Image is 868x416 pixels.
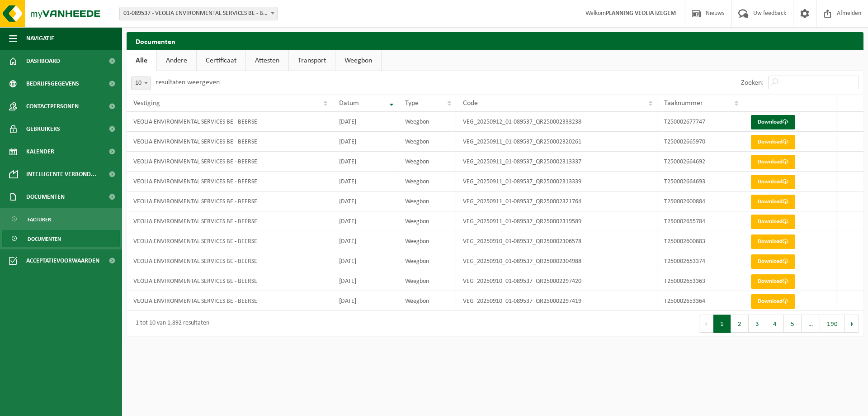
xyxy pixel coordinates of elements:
[456,251,657,271] td: VEG_20250910_01-089537_QR250002304988
[332,152,398,172] td: [DATE]
[120,7,277,20] span: 01-089537 - VEOLIA ENVIRONMENTAL SERVICES BE - BEERSE
[119,7,278,20] span: 01-089537 - VEOLIA ENVIRONMENTAL SERVICES BE - BEERSE
[26,140,54,163] span: Kalender
[2,230,120,247] a: Documenten
[127,112,332,132] td: VEOLIA ENVIRONMENTAL SERVICES BE - BEERSE
[131,77,151,90] span: 10
[156,79,220,86] label: resultaten weergeven
[26,163,96,186] span: Intelligente verbond...
[398,291,457,311] td: Weegbon
[157,50,196,71] a: Andere
[127,132,332,152] td: VEOLIA ENVIRONMENTAL SERVICES BE - BEERSE
[456,271,657,291] td: VEG_20250910_01-089537_QR250002297420
[132,77,151,90] span: 10
[398,172,457,191] td: Weegbon
[463,100,478,107] span: Code
[456,231,657,251] td: VEG_20250910_01-089537_QR250002306578
[332,191,398,211] td: [DATE]
[127,32,863,50] h2: Documenten
[751,215,795,229] a: Download
[784,315,802,333] button: 5
[657,132,743,152] td: T250002665970
[820,315,845,333] button: 190
[26,249,99,272] span: Acceptatievoorwaarden
[127,172,332,191] td: VEOLIA ENVIRONMENTAL SERVICES BE - BEERSE
[751,155,795,169] a: Download
[751,294,795,309] a: Download
[398,231,457,251] td: Weegbon
[246,50,288,71] a: Attesten
[26,118,60,140] span: Gebruikers
[127,251,332,271] td: VEOLIA ENVIRONMENTAL SERVICES BE - BEERSE
[339,100,359,107] span: Datum
[751,234,795,249] a: Download
[26,27,54,50] span: Navigatie
[332,112,398,132] td: [DATE]
[657,191,743,211] td: T250002600884
[332,291,398,311] td: [DATE]
[398,271,457,291] td: Weegbon
[456,132,657,152] td: VEG_20250911_01-089537_QR250002320261
[731,315,749,333] button: 2
[657,172,743,191] td: T250002664693
[398,191,457,211] td: Weegbon
[766,315,784,333] button: 4
[751,115,795,129] a: Download
[456,172,657,191] td: VEG_20250911_01-089537_QR250002313339
[845,315,859,333] button: Next
[751,195,795,209] a: Download
[26,72,79,95] span: Bedrijfsgegevens
[131,316,209,332] div: 1 tot 10 van 1,892 resultaten
[456,152,657,172] td: VEG_20250911_01-089537_QR250002313337
[398,112,457,132] td: Weegbon
[28,230,61,248] span: Documenten
[197,50,245,71] a: Certificaat
[657,152,743,172] td: T250002664692
[26,50,60,72] span: Dashboard
[332,231,398,251] td: [DATE]
[751,135,795,149] a: Download
[456,112,657,132] td: VEG_20250912_01-089537_QR250002333238
[713,315,731,333] button: 1
[606,10,676,17] strong: PLANNING VEOLIA IZEGEM
[26,95,79,118] span: Contactpersonen
[127,191,332,211] td: VEOLIA ENVIRONMENTAL SERVICES BE - BEERSE
[657,112,743,132] td: T250002677747
[657,271,743,291] td: T250002653363
[289,50,335,71] a: Transport
[332,211,398,231] td: [DATE]
[802,315,820,333] span: …
[398,132,457,152] td: Weegbon
[657,251,743,271] td: T250002653374
[127,152,332,172] td: VEOLIA ENVIRONMENTAL SERVICES BE - BEERSE
[398,152,457,172] td: Weegbon
[332,251,398,271] td: [DATE]
[405,100,419,107] span: Type
[398,251,457,271] td: Weegbon
[127,231,332,251] td: VEOLIA ENVIRONMENTAL SERVICES BE - BEERSE
[26,186,65,208] span: Documenten
[332,132,398,152] td: [DATE]
[28,211,52,228] span: Facturen
[127,271,332,291] td: VEOLIA ENVIRONMENTAL SERVICES BE - BEERSE
[664,100,703,107] span: Taaknummer
[456,291,657,311] td: VEG_20250910_01-089537_QR250002297419
[456,191,657,211] td: VEG_20250911_01-089537_QR250002321764
[751,175,795,189] a: Download
[332,172,398,191] td: [DATE]
[657,291,743,311] td: T250002653364
[127,291,332,311] td: VEOLIA ENVIRONMENTAL SERVICES BE - BEERSE
[749,315,766,333] button: 3
[127,50,156,71] a: Alle
[456,211,657,231] td: VEG_20250911_01-089537_QR250002319589
[332,271,398,291] td: [DATE]
[133,100,160,107] span: Vestiging
[127,211,332,231] td: VEOLIA ENVIRONMENTAL SERVICES BE - BEERSE
[657,231,743,251] td: T250002600883
[699,315,713,333] button: Previous
[751,274,795,289] a: Download
[741,79,764,86] label: Zoeken:
[657,211,743,231] td: T250002655784
[751,254,795,269] a: Download
[2,210,120,228] a: Facturen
